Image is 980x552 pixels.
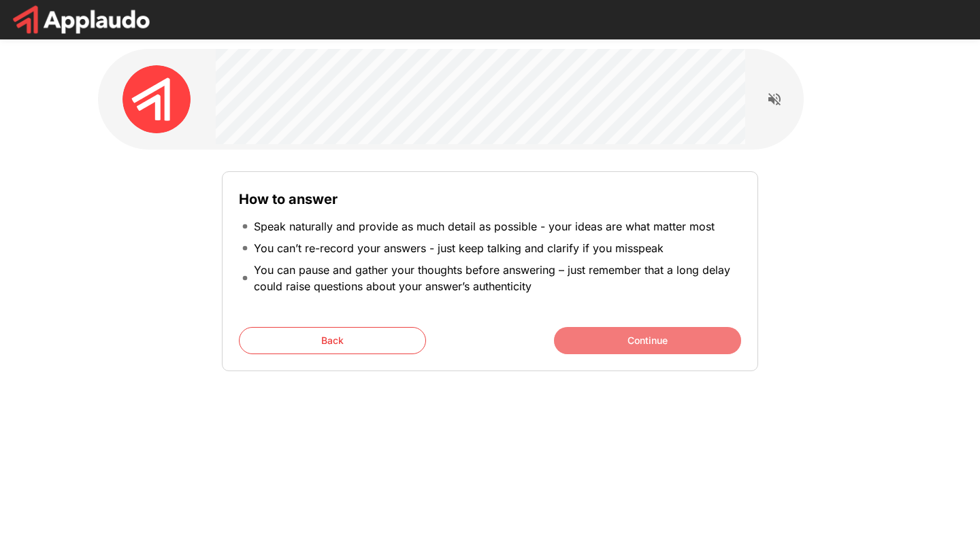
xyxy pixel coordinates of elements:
img: applaudo_avatar.png [122,65,191,133]
p: You can’t re-record your answers - just keep talking and clarify if you misspeak [254,240,664,256]
button: Back [239,327,426,354]
button: Read questions aloud [761,86,788,113]
button: Continue [554,327,741,354]
b: How to answer [239,191,338,207]
p: Speak naturally and provide as much detail as possible - your ideas are what matter most [254,218,715,235]
p: You can pause and gather your thoughts before answering – just remember that a long delay could r... [254,262,738,294]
